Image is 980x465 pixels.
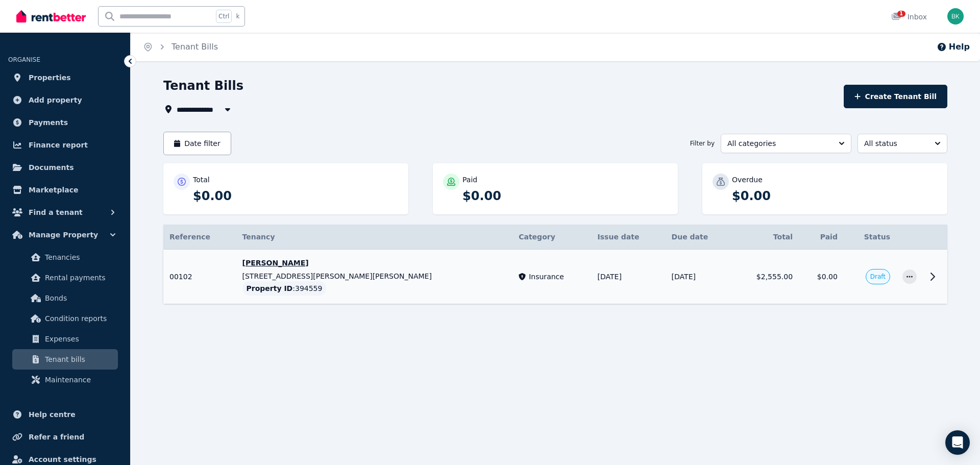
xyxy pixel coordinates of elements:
span: Filter by [690,139,715,148]
span: Marketplace [29,184,78,196]
a: Condition reports [12,308,118,329]
span: Property ID [247,283,293,293]
a: Help centre [8,404,122,425]
a: Tenant Bills [171,42,218,52]
a: Tenancies [12,247,118,267]
button: All status [857,134,947,153]
a: Maintenance [12,370,118,390]
span: Manage Property [29,229,98,241]
div: Inbox [891,12,927,22]
span: Add property [29,94,82,106]
p: $0.00 [193,188,398,204]
p: Paid [462,175,477,185]
button: All categories [721,134,851,153]
span: All status [864,138,926,149]
a: Documents [8,157,122,178]
th: Status [844,225,896,250]
img: RentBetter [16,9,86,24]
th: Tenancy [236,225,513,250]
p: [PERSON_NAME] [242,258,507,268]
button: Find a tenant [8,202,122,223]
th: Due date [666,225,732,250]
span: 1 [897,11,905,17]
span: k [236,12,239,20]
span: Draft [870,273,886,281]
th: Total [732,225,799,250]
span: Tenant bills [45,353,114,365]
span: Bonds [45,292,114,304]
a: Rental payments [12,267,118,288]
span: All categories [727,138,830,149]
p: [STREET_ADDRESS][PERSON_NAME][PERSON_NAME] [242,271,507,281]
span: Insurance [529,272,564,282]
span: Condition reports [45,312,114,325]
a: Add property [8,90,122,110]
span: Rental payments [45,272,114,284]
nav: Breadcrumb [131,33,230,61]
p: Overdue [732,175,763,185]
a: Refer a friend [8,427,122,447]
p: $0.00 [732,188,937,204]
button: Date filter [163,132,231,155]
a: Tenant bills [12,349,118,370]
a: Properties [8,67,122,88]
span: Ctrl [216,10,232,23]
td: [DATE] [592,250,666,304]
button: Help [937,41,970,53]
span: Payments [29,116,68,129]
th: Category [512,225,591,250]
span: Maintenance [45,374,114,386]
p: $0.00 [462,188,668,204]
a: Finance report [8,135,122,155]
a: Expenses [12,329,118,349]
button: Manage Property [8,225,122,245]
span: Reference [169,233,210,241]
span: Finance report [29,139,88,151]
a: Marketplace [8,180,122,200]
img: binay KUMAR [947,8,964,25]
td: $0.00 [799,250,844,304]
span: 00102 [169,273,192,281]
div: : 394559 [242,281,327,296]
p: Total [193,175,210,185]
span: Refer a friend [29,431,84,443]
span: Tenancies [45,251,114,263]
span: Help centre [29,408,76,421]
span: Find a tenant [29,206,83,218]
span: Expenses [45,333,114,345]
div: Open Intercom Messenger [945,430,970,455]
a: Bonds [12,288,118,308]
td: $2,555.00 [732,250,799,304]
span: ORGANISE [8,56,40,63]
span: Properties [29,71,71,84]
td: [DATE] [666,250,732,304]
span: Documents [29,161,74,174]
a: Payments [8,112,122,133]
button: Create Tenant Bill [844,85,947,108]
th: Issue date [592,225,666,250]
th: Paid [799,225,844,250]
h1: Tenant Bills [163,78,243,94]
